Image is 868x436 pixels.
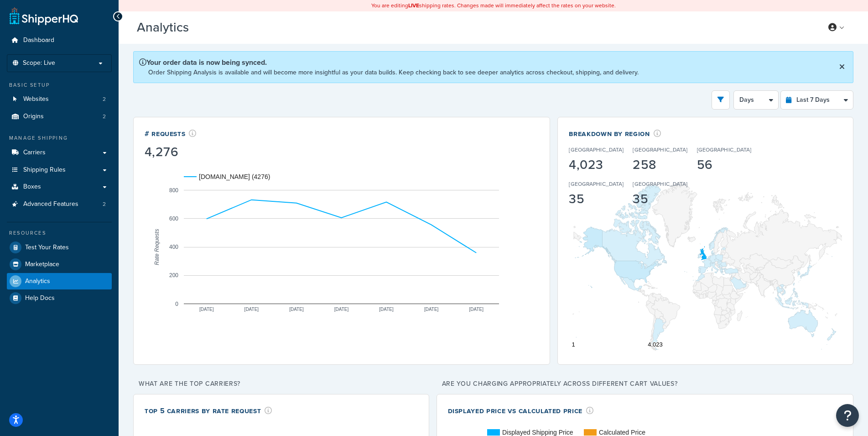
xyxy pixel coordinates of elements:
[23,149,46,157] span: Carriers
[7,32,112,49] a: Dashboard
[7,81,112,89] div: Basic Setup
[154,229,160,265] text: Rate Requests
[502,429,573,436] text: Displayed Shipping Price
[569,180,842,353] svg: A chart.
[23,37,54,44] span: Dashboard
[437,378,853,390] p: Are you charging appropriately across different cart values?
[7,290,112,306] a: Help Docs
[23,59,55,67] span: Scope: Live
[334,306,349,311] text: [DATE]
[7,108,112,125] a: Origins2
[23,166,66,174] span: Shipping Rules
[648,341,663,348] text: 4,023
[103,113,106,121] span: 2
[408,1,419,10] b: LIVE
[199,173,270,180] text: [DOMAIN_NAME] (4276)
[836,404,859,427] button: Open Resource Center
[199,306,214,311] text: [DATE]
[7,256,112,273] a: Marketplace
[145,160,539,334] svg: A chart.
[7,196,112,213] li: Advanced Features
[103,95,106,103] span: 2
[599,429,645,436] text: Calculated Price
[424,306,439,311] text: [DATE]
[23,95,49,103] span: Websites
[697,146,752,154] p: [GEOGRAPHIC_DATA]
[469,306,483,311] text: [DATE]
[169,187,178,193] text: 800
[169,244,178,250] text: 400
[633,180,687,188] p: [GEOGRAPHIC_DATA]
[569,180,624,188] p: [GEOGRAPHIC_DATA]
[569,193,624,205] div: 35
[7,179,112,195] a: Boxes
[712,90,730,110] button: open filter drawer
[191,24,222,34] span: Beta
[697,158,752,171] div: 56
[169,272,178,278] text: 200
[25,244,69,252] span: Test Your Rates
[569,146,624,154] p: [GEOGRAPHIC_DATA]
[633,146,687,154] p: [GEOGRAPHIC_DATA]
[379,306,394,311] text: [DATE]
[23,113,44,121] span: Origins
[25,278,50,285] span: Analytics
[7,162,112,179] a: Shipping Rules
[148,68,639,77] p: Order Shipping Analysis is available and will become more insightful as your data builds. Keep ch...
[7,229,112,237] div: Resources
[145,128,197,139] div: # Requests
[7,196,112,213] a: Advanced Features2
[289,306,304,311] text: [DATE]
[133,378,429,390] p: What are the top carriers?
[633,193,687,205] div: 35
[7,239,112,256] a: Test Your Rates
[569,158,624,171] div: 4,023
[244,306,259,311] text: [DATE]
[25,261,59,268] span: Marketplace
[145,405,272,416] div: Top 5 Carriers by Rate Request
[7,91,112,108] li: Websites
[569,128,815,139] div: Breakdown by Region
[448,405,594,416] div: Displayed Price vs Calculated Price
[7,134,112,142] div: Manage Shipping
[7,273,112,289] a: Analytics
[7,91,112,108] a: Websites2
[572,341,575,348] text: 1
[169,215,178,222] text: 600
[23,200,78,208] span: Advanced Features
[137,21,808,35] h3: Analytics
[7,144,112,161] a: Carriers
[7,108,112,125] li: Origins
[175,300,178,307] text: 0
[25,294,55,302] span: Help Docs
[23,183,41,191] span: Boxes
[139,57,639,68] p: Your order data is now being synced.
[633,158,687,171] div: 258
[145,146,197,158] div: 4,276
[103,200,106,208] span: 2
